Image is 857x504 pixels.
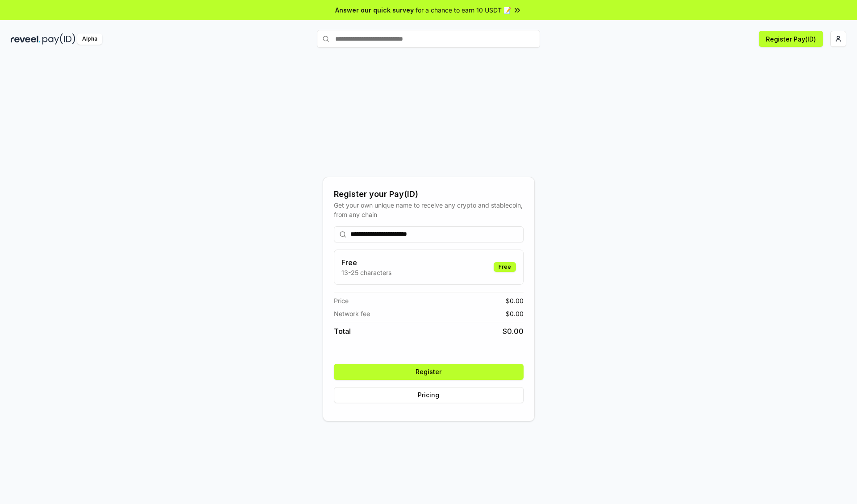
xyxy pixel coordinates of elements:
[42,33,75,45] img: pay_id
[503,326,524,337] span: $ 0.00
[334,326,351,337] span: Total
[759,31,823,47] button: Register Pay(ID)
[335,5,414,15] span: Answer our quick survey
[334,364,524,380] button: Register
[77,33,102,45] div: Alpha
[334,296,349,305] span: Price
[341,257,391,268] h3: Free
[334,200,524,219] div: Get your own unique name to receive any crypto and stablecoin, from any chain
[494,262,516,272] div: Free
[334,309,370,318] span: Network fee
[341,268,391,277] p: 13-25 characters
[506,296,524,305] span: $ 0.00
[416,5,511,15] span: for a chance to earn 10 USDT 📝
[506,309,524,318] span: $ 0.00
[334,188,524,200] div: Register your Pay(ID)
[334,387,524,403] button: Pricing
[11,33,41,45] img: reveel_dark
